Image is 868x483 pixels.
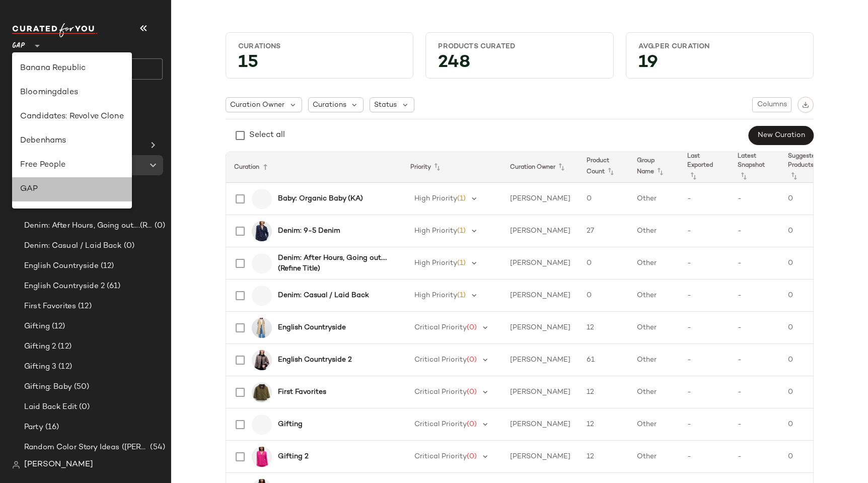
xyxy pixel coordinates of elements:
[802,101,809,108] img: svg%3e
[502,441,578,473] td: [PERSON_NAME]
[278,290,369,301] b: Denim: Casual / Laid Back
[122,240,134,252] span: (0)
[467,388,477,396] span: (0)
[414,356,467,364] span: Critical Priority
[502,215,578,247] td: [PERSON_NAME]
[752,97,791,112] button: Columns
[502,312,578,344] td: [PERSON_NAME]
[757,131,805,140] span: New Curation
[43,422,59,433] span: (16)
[629,247,679,280] td: Other
[578,152,629,183] th: Product Count
[278,226,340,236] b: Denim: 9-5 Denim
[252,447,272,467] img: cn59852814.jpg
[502,152,578,183] th: Curation Owner
[467,356,477,364] span: (0)
[24,260,99,272] span: English Countryside
[414,453,467,460] span: Critical Priority
[252,382,272,402] img: cn60360225.jpg
[502,247,578,280] td: [PERSON_NAME]
[114,180,127,191] span: (0)
[56,361,72,373] span: (12)
[34,119,79,131] span: All Products
[24,381,72,393] span: Gifting: Baby
[679,247,730,280] td: -
[629,215,679,247] td: Other
[780,441,830,473] td: 0
[24,180,114,191] span: Baby: Organic Baby (KA)
[780,376,830,408] td: 0
[24,459,93,471] span: [PERSON_NAME]
[780,183,830,215] td: 0
[730,152,780,183] th: Latest Snapshot
[679,152,730,183] th: Last Exported
[780,280,830,312] td: 0
[91,200,107,212] span: (27)
[252,318,272,338] img: cn59564240.jpg
[148,442,165,453] span: (54)
[749,126,814,145] button: New Curation
[313,100,346,110] span: Curations
[278,253,390,274] b: Denim: After Hours, Going out....(Refine Title)
[629,152,679,183] th: Group Name
[467,421,477,428] span: (0)
[230,55,409,74] div: 15
[76,301,92,312] span: (12)
[24,240,122,252] span: Denim: Casual / Laid Back
[238,42,401,51] div: Curations
[70,160,87,171] span: (15)
[638,42,801,51] div: Avg.per Curation
[629,280,679,312] td: Other
[578,408,629,441] td: 12
[34,140,100,151] span: Global Clipboards
[24,341,56,353] span: Gifting 2
[578,247,629,280] td: 0
[56,341,71,353] span: (12)
[730,215,780,247] td: -
[679,215,730,247] td: -
[24,321,50,332] span: Gifting
[780,152,830,183] th: Suggested Products
[679,441,730,473] td: -
[414,421,467,428] span: Critical Priority
[24,361,56,373] span: Gifting 3
[278,451,309,462] b: Gifting 2
[502,183,578,215] td: [PERSON_NAME]
[578,183,629,215] td: 0
[679,183,730,215] td: -
[629,408,679,441] td: Other
[457,227,466,235] span: (1)
[578,312,629,344] td: 12
[629,344,679,376] td: Other
[679,312,730,344] td: -
[105,281,121,292] span: (61)
[99,260,114,272] span: (12)
[467,324,477,331] span: (0)
[578,215,629,247] td: 27
[730,408,780,441] td: -
[502,408,578,441] td: [PERSON_NAME]
[457,292,466,299] span: (1)
[374,100,397,110] span: Status
[730,376,780,408] td: -
[679,376,730,408] td: -
[780,408,830,441] td: 0
[12,34,25,52] span: GAP
[414,195,457,202] span: High Priority
[24,442,148,453] span: Random Color Story Ideas ([PERSON_NAME])
[278,355,352,365] b: English Countryside 2
[278,387,326,397] b: First Favorites
[730,441,780,473] td: -
[12,461,20,469] img: svg%3e
[629,312,679,344] td: Other
[414,388,467,396] span: Critical Priority
[24,281,105,292] span: English Countryside 2
[679,408,730,441] td: -
[414,227,457,235] span: High Priority
[16,100,26,110] img: svg%3e
[679,344,730,376] td: -
[230,100,284,110] span: Curation Owner
[153,220,165,232] span: (0)
[630,55,809,74] div: 19
[578,441,629,473] td: 12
